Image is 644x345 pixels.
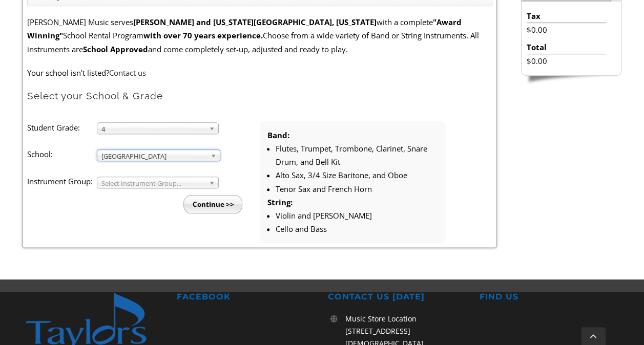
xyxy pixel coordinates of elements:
input: Continue >> [183,195,242,213]
strong: Band: [267,130,289,140]
li: Alto Sax, 3/4 Size Baritone, and Oboe [276,168,438,182]
li: Cello and Bass [276,222,438,235]
li: Violin and [PERSON_NAME] [276,209,438,222]
li: $0.00 [527,23,606,36]
label: School: [27,147,97,161]
p: Your school isn't listed? [27,66,492,79]
strong: [PERSON_NAME] and [US_STATE][GEOGRAPHIC_DATA], [US_STATE] [133,17,377,27]
h2: FACEBOOK [177,292,316,303]
strong: String: [267,197,293,207]
p: [PERSON_NAME] Music serves with a complete School Rental Program Choose from a wide variety of Ba... [27,15,492,56]
h2: CONTACT US [DATE] [328,292,467,303]
li: Tenor Sax and French Horn [276,182,438,196]
label: Student Grade: [27,121,97,134]
span: [GEOGRAPHIC_DATA] [101,150,206,162]
li: Total [527,40,606,54]
span: Select Instrument Group... [101,177,205,189]
a: Contact us [109,68,146,78]
label: Instrument Group: [27,175,97,188]
span: 4 [101,123,205,135]
img: sidebar-footer.png [521,76,621,85]
strong: School Approved [83,44,148,54]
h2: Select your School & Grade [27,90,492,102]
strong: with over 70 years experience. [143,30,263,40]
li: Flutes, Trumpet, Trombone, Clarinet, Snare Drum, and Bell Kit [276,142,438,169]
h2: FIND US [479,292,618,303]
li: $0.00 [527,54,606,68]
li: Tax [527,9,606,23]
